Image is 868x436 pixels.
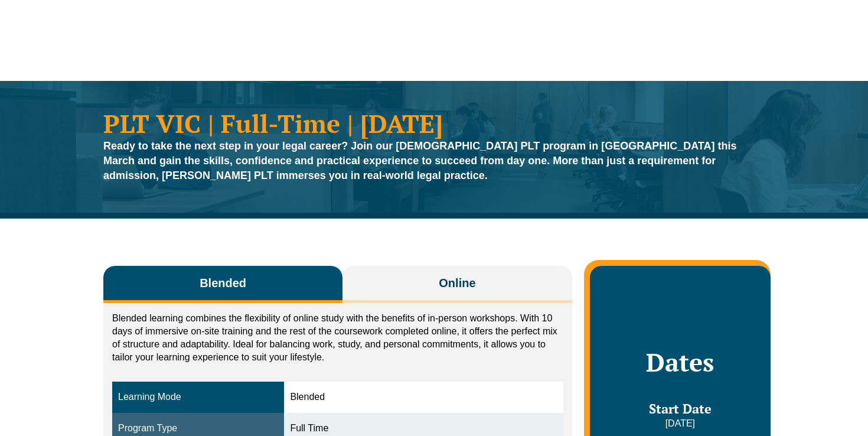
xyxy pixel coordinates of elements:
span: Blended [200,275,246,291]
h1: PLT VIC | Full-Time | [DATE] [103,110,765,136]
p: Blended learning combines the flexibility of online study with the benefits of in-person workshop... [112,312,563,364]
p: [DATE] [602,417,759,430]
div: Blended [290,391,557,404]
span: Online [439,275,475,291]
div: Program Type [118,422,278,435]
strong: Ready to take the next step in your legal career? Join our [DEMOGRAPHIC_DATA] PLT program in [GEO... [103,140,736,181]
div: Learning Mode [118,391,278,404]
h2: Dates [602,347,759,377]
span: Start Date [649,400,712,417]
div: Full Time [290,422,557,435]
